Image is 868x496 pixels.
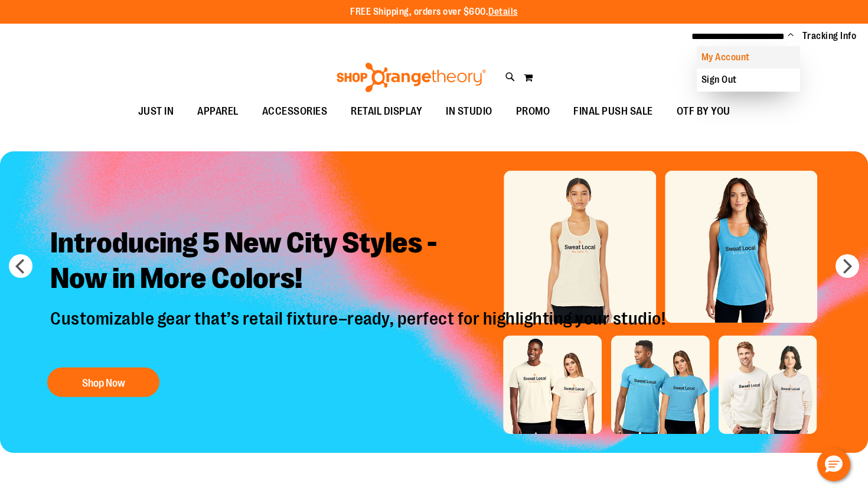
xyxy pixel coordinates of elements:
span: RETAIL DISPLAY [351,98,422,125]
a: ACCESSORIES [250,98,340,125]
button: prev [9,254,32,278]
a: JUST IN [126,98,186,125]
span: JUST IN [138,98,174,125]
a: APPAREL [185,98,250,125]
a: FINAL PUSH SALE [562,98,665,125]
a: OTF BY YOU [665,98,742,125]
a: My Account [697,46,800,69]
h2: Introducing 5 New City Styles - Now in More Colors! [41,216,677,308]
a: Details [488,7,518,17]
button: Account menu [788,30,794,42]
a: Tracking Info [802,30,857,43]
p: Customizable gear that’s retail fixture–ready, perfect for highlighting your studio! [41,308,677,356]
button: next [836,254,859,278]
button: Hello, have a question? Let’s chat. [817,448,850,481]
span: ACCESSORIES [262,98,328,125]
img: Shop Orangetheory [335,63,488,92]
a: Introducing 5 New City Styles -Now in More Colors! Customizable gear that’s retail fixture–ready,... [41,216,677,403]
a: IN STUDIO [434,98,504,125]
p: FREE Shipping, orders over $600. [350,5,518,19]
span: FINAL PUSH SALE [573,98,653,125]
a: PROMO [504,98,562,125]
span: APPAREL [197,98,239,125]
span: OTF BY YOU [677,98,730,125]
button: Shop Now [47,368,159,397]
a: RETAIL DISPLAY [339,98,434,125]
span: PROMO [516,98,550,125]
a: Sign Out [697,69,800,91]
span: IN STUDIO [446,98,492,125]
